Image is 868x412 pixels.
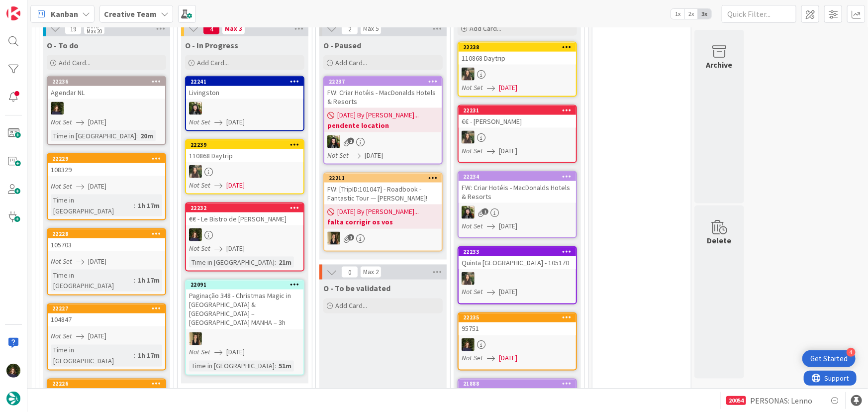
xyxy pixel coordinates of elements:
[459,68,576,81] div: IG
[698,9,711,19] span: 3x
[88,256,106,267] span: [DATE]
[750,395,812,407] span: PERSONAS: Lenno
[186,204,303,225] div: 22232€€ - Le Bistro de [PERSON_NAME]
[276,257,294,268] div: 21m
[185,203,304,272] a: 22232€€ - Le Bistro de [PERSON_NAME]MCNot Set[DATE]Time in [GEOGRAPHIC_DATA]:21m
[186,204,303,212] div: 22232
[51,102,64,115] img: MC
[323,40,361,50] span: O - Paused
[499,83,517,93] span: [DATE]
[459,43,576,52] div: 22238
[327,232,340,245] img: SP
[459,172,576,181] div: 22234
[462,146,483,155] i: Not Set
[459,380,576,389] div: 21888
[324,77,442,108] div: 22237FW: Criar Hotéis - MacDonalds Hotels & Resorts
[185,139,304,195] a: 22239110868 DaytripIGNot Set[DATE]
[189,165,202,178] img: IG
[323,173,443,252] a: 22211FW: [TripID:101047] - Roadbook - Fantastic Tour — [PERSON_NAME]![DATE] By [PERSON_NAME]...fa...
[48,154,165,176] div: 22229108329
[337,206,419,217] span: [DATE] By [PERSON_NAME]...
[135,350,162,361] div: 1h 17m
[52,306,165,312] div: 22227
[499,221,517,231] span: [DATE]
[47,40,79,50] span: O - To do
[462,68,475,81] img: IG
[462,83,483,92] i: Not Set
[48,229,165,251] div: 22228105703
[499,353,517,364] span: [DATE]
[458,42,577,97] a: 22238110868 DaytripIGNot Set[DATE]
[52,155,165,162] div: 22229
[463,381,576,388] div: 21888
[671,9,684,19] span: 1x
[363,270,379,275] div: Max 2
[458,105,577,163] a: 22231€€ - [PERSON_NAME]IGNot Set[DATE]
[189,257,275,268] div: Time in [GEOGRAPHIC_DATA]
[462,354,483,363] i: Not Set
[459,322,576,335] div: 95751
[722,5,796,23] input: Quick Filter...
[189,332,202,345] img: SP
[51,117,72,126] i: Not Set
[226,347,245,358] span: [DATE]
[186,77,303,99] div: 22241Livingston
[134,275,135,286] span: :
[138,130,156,141] div: 20m
[48,77,165,86] div: 22236
[459,313,576,322] div: 22235
[51,182,72,191] i: Not Set
[459,380,576,411] div: 21888
[706,59,733,71] div: Archive
[48,380,165,389] div: 22226
[459,106,576,128] div: 22231€€ - [PERSON_NAME]
[104,9,157,19] b: Creative Team
[136,130,138,141] span: :
[327,217,439,227] b: falta corrigir os vos
[847,348,856,357] div: 4
[191,205,303,211] div: 22232
[329,78,442,85] div: 22237
[48,229,165,238] div: 22228
[323,284,390,294] span: O - To be validated
[134,350,135,361] span: :
[470,24,501,33] span: Add Card...
[324,174,442,183] div: 22211
[87,29,102,34] div: Max 20
[459,181,576,203] div: FW: Criar Hotéis - MacDonalds Hotels & Resorts
[186,228,303,241] div: MC
[191,282,303,289] div: 22091
[458,246,577,305] a: 22233Quinta [GEOGRAPHIC_DATA] - 105170IGNot Set[DATE]
[462,288,483,297] i: Not Set
[459,206,576,219] div: BC
[802,350,856,367] div: Open Get Started checklist, remaining modules: 4
[726,396,746,405] div: 20054
[51,345,134,367] div: Time in [GEOGRAPHIC_DATA]
[463,44,576,51] div: 22238
[499,146,517,156] span: [DATE]
[189,181,210,190] i: Not Set
[185,40,238,50] span: O - In Progress
[459,43,576,65] div: 22238110868 Daytrip
[51,270,134,292] div: Time in [GEOGRAPHIC_DATA]
[275,257,276,268] span: :
[459,172,576,203] div: 22234FW: Criar Hotéis - MacDonalds Hotels & Resorts
[48,305,165,313] div: 22227
[48,313,165,326] div: 104847
[47,304,166,371] a: 22227104847Not Set[DATE]Time in [GEOGRAPHIC_DATA]:1h 17m
[459,256,576,269] div: Quinta [GEOGRAPHIC_DATA] - 105170
[684,9,698,19] span: 2x
[88,117,106,127] span: [DATE]
[191,78,303,85] div: 22241
[327,120,439,130] b: pendente location
[52,78,165,85] div: 22236
[462,272,475,285] img: IG
[189,244,210,253] i: Not Set
[329,175,442,182] div: 22211
[226,180,245,191] span: [DATE]
[135,275,162,286] div: 1h 17m
[459,272,576,285] div: IG
[6,6,20,20] img: Visit kanbanzone.com
[324,86,442,108] div: FW: Criar Hotéis - MacDonalds Hotels & Resorts
[324,174,442,205] div: 22211FW: [TripID:101047] - Roadbook - Fantastic Tour — [PERSON_NAME]!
